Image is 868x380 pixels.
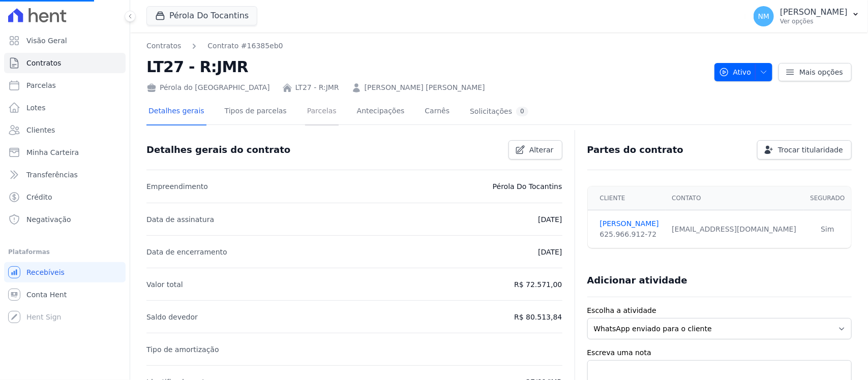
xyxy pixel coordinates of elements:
[4,262,126,282] a: Recebíveis
[516,107,528,116] div: 0
[538,213,562,226] p: [DATE]
[493,180,562,193] p: Pérola Do Tocantins
[4,98,126,118] a: Lotes
[719,63,752,81] span: Ativo
[26,125,55,135] span: Clientes
[587,305,852,316] label: Escolha a atividade
[587,144,684,156] h3: Partes do contrato
[146,311,198,323] p: Saldo devedor
[146,278,183,291] p: Valor total
[207,41,283,51] a: Contrato #16385eb0
[778,145,843,155] span: Trocar titularidade
[146,41,283,51] nav: Breadcrumb
[146,343,219,356] p: Tipo de amortização
[514,311,562,323] p: R$ 80.513,84
[587,274,687,287] h3: Adicionar atividade
[588,186,666,210] th: Cliente
[779,63,852,81] a: Mais opções
[146,99,206,125] a: Detalhes gerais
[600,218,660,229] a: [PERSON_NAME]
[666,186,804,210] th: Contato
[146,213,214,226] p: Data de assinatura
[26,290,67,300] span: Conta Hent
[146,180,208,193] p: Empreendimento
[672,224,798,235] div: [EMAIL_ADDRESS][DOMAIN_NAME]
[146,41,181,51] a: Contratos
[780,7,848,17] p: [PERSON_NAME]
[423,99,452,125] a: Carnês
[26,80,56,90] span: Parcelas
[468,99,530,125] a: Solicitações0
[4,209,126,230] a: Negativação
[26,36,67,46] span: Visão Geral
[508,140,562,160] a: Alterar
[514,278,562,291] p: R$ 72.571,00
[146,55,706,78] h2: LT27 - R:JMR
[4,284,126,305] a: Conta Hent
[295,82,339,93] a: LT27 - R:JMR
[529,145,554,155] span: Alterar
[146,6,257,25] button: Pérola Do Tocantins
[26,58,61,68] span: Contratos
[26,192,52,202] span: Crédito
[4,142,126,163] a: Minha Carteira
[26,170,78,180] span: Transferências
[146,144,290,156] h3: Detalhes gerais do contrato
[4,75,126,96] a: Parcelas
[146,41,706,51] nav: Breadcrumb
[355,99,407,125] a: Antecipações
[146,246,227,258] p: Data de encerramento
[470,107,528,116] div: Solicitações
[4,187,126,207] a: Crédito
[745,2,868,30] button: NM [PERSON_NAME] Ver opções
[757,140,852,160] a: Trocar titularidade
[4,53,126,73] a: Contratos
[365,82,485,93] a: [PERSON_NAME] [PERSON_NAME]
[4,120,126,140] a: Clientes
[714,63,773,81] button: Ativo
[538,246,562,258] p: [DATE]
[587,347,852,358] label: Escreva uma nota
[223,99,289,125] a: Tipos de parcelas
[26,147,79,157] span: Minha Carteira
[26,267,65,277] span: Recebíveis
[804,186,851,210] th: Segurado
[780,17,848,25] p: Ver opções
[804,210,851,248] td: Sim
[758,13,770,20] span: NM
[26,103,46,113] span: Lotes
[4,165,126,185] a: Transferências
[26,214,71,225] span: Negativação
[600,229,660,240] div: 625.966.912-72
[146,82,270,93] div: Pérola do [GEOGRAPHIC_DATA]
[799,67,843,77] span: Mais opções
[8,246,122,258] div: Plataformas
[4,30,126,51] a: Visão Geral
[305,99,339,125] a: Parcelas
